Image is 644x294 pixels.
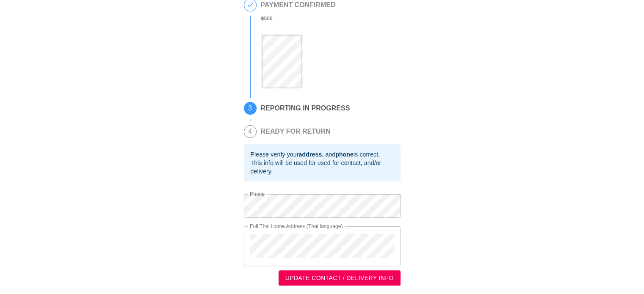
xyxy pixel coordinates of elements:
[285,273,394,283] span: UPDATE CONTACT / DELIVERY INFO
[261,1,336,9] h2: PAYMENT CONFIRMED
[335,151,354,158] b: phone
[299,151,322,158] b: address
[261,128,331,135] h2: READY FOR RETURN
[244,126,256,137] span: 4
[244,102,256,114] span: 3
[261,16,273,22] b: ฿ 500
[251,150,394,159] div: Please verify your , and is correct.
[279,270,401,286] button: UPDATE CONTACT / DELIVERY INFO
[251,159,394,176] div: This info will be used for used for contact, and/or delivery.
[261,104,350,112] h2: REPORTING IN PROGRESS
